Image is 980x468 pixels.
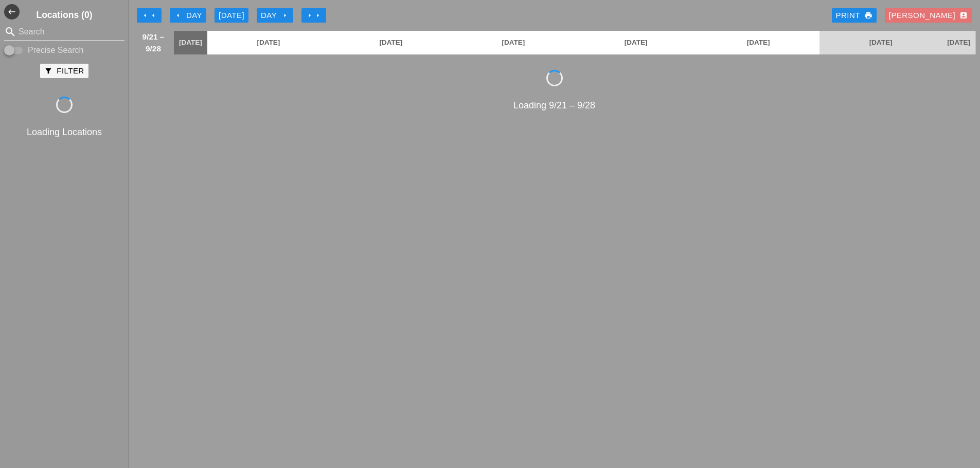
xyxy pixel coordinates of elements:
[575,31,697,54] a: [DATE]
[819,31,942,54] a: [DATE]
[257,8,293,23] button: Day
[219,10,244,22] div: [DATE]
[301,8,326,23] button: Move Ahead 1 Week
[4,4,20,20] button: Shrink Sidebar
[832,8,877,23] a: Print
[2,125,127,139] div: Loading Locations
[885,8,972,23] button: [PERSON_NAME]
[40,64,88,78] button: Filter
[174,31,207,54] a: [DATE]
[330,31,452,54] a: [DATE]
[314,11,322,20] i: arrow_right
[959,11,968,20] i: account_box
[28,45,84,55] label: Precise Search
[215,8,248,23] button: [DATE]
[942,31,975,54] a: [DATE]
[19,24,110,40] input: Search
[174,10,202,22] div: Day
[4,26,16,38] i: search
[44,67,52,75] i: filter_alt
[4,4,20,20] i: west
[261,10,289,22] div: Day
[138,31,169,54] span: 9/21 – 9/28
[207,31,330,54] a: [DATE]
[697,31,819,54] a: [DATE]
[174,11,182,20] i: arrow_left
[137,8,162,23] button: Move Back 1 Week
[4,44,124,57] div: Enable Precise search to match search terms exactly.
[141,11,149,20] i: arrow_left
[306,11,314,20] i: arrow_right
[452,31,575,54] a: [DATE]
[44,65,84,77] div: Filter
[889,10,968,22] div: [PERSON_NAME]
[281,11,289,20] i: arrow_right
[170,8,206,23] button: Day
[149,11,157,20] i: arrow_left
[836,10,872,22] div: Print
[133,99,976,113] div: Loading 9/21 – 9/28
[864,11,872,20] i: print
